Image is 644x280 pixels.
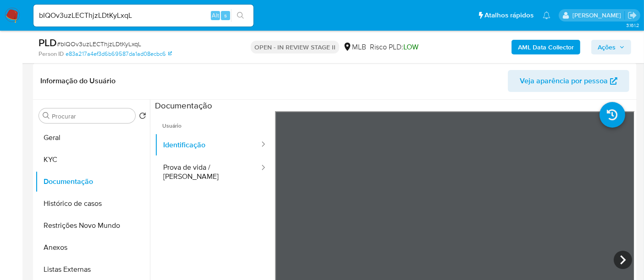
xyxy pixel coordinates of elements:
p: OPEN - IN REVIEW STAGE II [251,41,339,54]
button: Documentação [35,171,150,193]
button: Histórico de casos [35,193,150,215]
b: AML Data Collector [518,40,574,54]
p: erico.trevizan@mercadopago.com.br [572,11,624,20]
span: # bIQOv3uzLECThjzLDtKyLxqL [57,39,141,48]
span: Alt [212,11,219,20]
a: e83a217a4ef3d6b69587da1ad08ecbc6 [66,50,172,58]
h1: Informação do Usuário [40,76,116,86]
button: Retornar ao pedido padrão [139,112,146,122]
button: Geral [35,127,150,149]
a: Notificações [543,11,550,19]
div: MLB [343,42,366,52]
button: search-icon [231,9,250,22]
button: Veja aparência por pessoa [508,70,629,92]
span: Ações [598,40,616,54]
span: Atalhos rápidos [484,11,534,20]
a: Sair [627,11,637,20]
input: Pesquise usuários ou casos... [33,10,253,22]
button: Anexos [35,237,150,258]
button: Procurar [43,112,50,119]
span: LOW [403,42,418,52]
span: Veja aparência por pessoa [520,70,608,92]
span: 3.161.2 [626,22,639,29]
span: s [224,11,227,20]
button: Restrições Novo Mundo [35,215,150,237]
button: KYC [35,149,150,171]
button: AML Data Collector [512,40,580,54]
button: Ações [591,40,631,54]
input: Procurar [52,112,132,120]
b: PLD [39,35,57,50]
span: Risco PLD: [370,42,418,52]
b: Person ID [39,50,64,58]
